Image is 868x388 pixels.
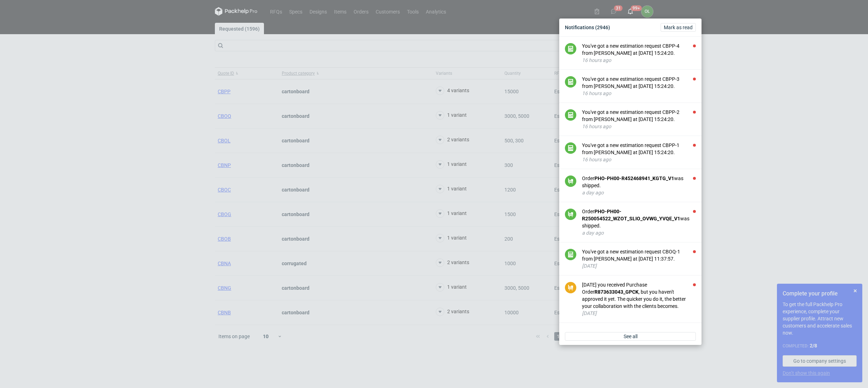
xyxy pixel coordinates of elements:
div: You've got a new estimation request CBPP-4 from [PERSON_NAME] at [DATE] 15:24:20. [582,42,696,57]
div: You've got a new estimation request CBOQ-1 from [PERSON_NAME] at [DATE] 11:37:57. [582,248,696,262]
div: [DATE] [582,310,696,317]
div: Notifications (2946) [562,21,699,33]
div: [DATE] you received Purchase Order , but you haven't approved it yet. The quicker you do it, the ... [582,281,696,310]
div: Order was shipped. [582,175,696,189]
div: You've got a new estimation request CBPP-1 from [PERSON_NAME] at [DATE] 15:24:20. [582,142,696,156]
button: [DATE] you received Purchase OrderR873633043_GPCK, but you haven't approved it yet. The quicker y... [582,281,696,317]
button: OrderPHO-PH00-R250054522_WZOT_SLIO_OVWG_YVQE_V1was shipped.a day ago [582,208,696,236]
div: 16 hours ago [582,57,696,64]
button: OrderPHO-PH00-R452468941_KGTG_V1was shipped.a day ago [582,175,696,196]
div: 16 hours ago [582,90,696,97]
div: [DATE] [582,262,696,269]
button: Mark as read [661,23,696,32]
div: a day ago [582,189,696,196]
button: You've got a new estimation request CBPP-4 from [PERSON_NAME] at [DATE] 15:24:20.16 hours ago [582,42,696,64]
strong: R873633043_GPCK [594,289,639,295]
div: 16 hours ago [582,123,696,130]
div: You've got a new estimation request CBPP-2 from [PERSON_NAME] at [DATE] 15:24:20. [582,109,696,123]
button: You've got a new estimation request CBPP-1 from [PERSON_NAME] at [DATE] 15:24:20.16 hours ago [582,142,696,163]
div: 16 hours ago [582,156,696,163]
div: You've got a new estimation request CBPP-3 from [PERSON_NAME] at [DATE] 15:24:20. [582,75,696,90]
button: You've got a new estimation request CBPP-2 from [PERSON_NAME] at [DATE] 15:24:20.16 hours ago [582,109,696,130]
div: a day ago [582,229,696,236]
button: You've got a new estimation request CBPP-3 from [PERSON_NAME] at [DATE] 15:24:20.16 hours ago [582,75,696,97]
span: Mark as read [664,25,693,30]
button: You've got a new estimation request CBOQ-1 from [PERSON_NAME] at [DATE] 11:37:57.[DATE] [582,248,696,269]
div: Order was shipped. [582,208,696,229]
a: See all [565,332,696,341]
span: See all [624,334,637,339]
strong: PHO-PH00-R452468941_KGTG_V1 [594,175,674,181]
